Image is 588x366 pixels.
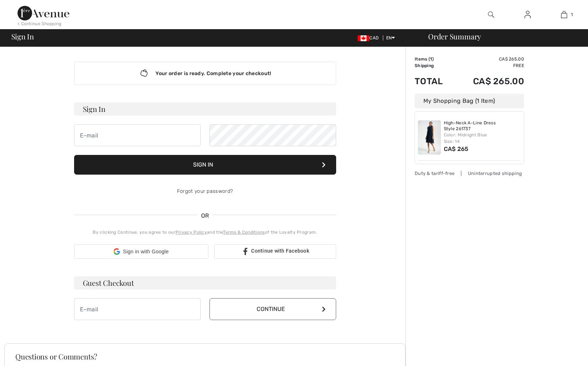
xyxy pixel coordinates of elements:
td: Total [415,69,454,94]
a: High-Neck A-Line Dress Style 261737 [444,120,521,132]
div: < Continue Shopping [18,20,62,27]
span: 1 [571,11,573,18]
input: E-mail [74,124,201,146]
img: 1ère Avenue [18,6,69,20]
h3: Guest Checkout [74,276,336,289]
button: Sign In [74,155,336,175]
h3: Sign In [74,102,336,116]
input: E-mail [74,298,201,320]
a: 1 [546,10,582,19]
span: Sign in with Google [123,248,169,256]
span: CA$ 265 [444,145,469,152]
td: CA$ 265.00 [454,56,524,62]
span: Sign In [11,33,34,40]
a: Privacy Policy [176,230,207,235]
td: Shipping [415,62,454,69]
span: EN [386,35,395,40]
td: CA$ 265.00 [454,69,524,94]
td: Free [454,62,524,69]
div: Your order is ready. Complete your checkout! [74,62,336,85]
div: Color: Midnight Blue Size: 14 [444,132,521,145]
div: My Shopping Bag (1 Item) [415,94,524,108]
a: Terms & Conditions [223,230,265,235]
td: Items ( ) [415,56,454,62]
a: Sign In [519,10,537,19]
div: By clicking Continue, you agree to our and the of the Loyalty Program. [74,229,336,235]
div: Duty & tariff-free | Uninterrupted shipping [415,170,524,177]
span: OR [197,211,213,220]
a: Forgot your password? [177,188,233,194]
img: search the website [488,10,494,19]
img: My Info [524,10,531,19]
img: My Bag [561,10,567,19]
h3: Questions or Comments? [15,353,395,360]
span: CAD [358,35,381,40]
span: 1 [430,57,432,62]
img: High-Neck A-Line Dress Style 261737 [418,120,441,155]
div: Order Summary [419,33,584,40]
img: Canadian Dollar [358,35,369,41]
div: Sign in with Google [74,244,208,259]
a: Continue with Facebook [214,244,336,259]
span: Continue with Facebook [251,248,309,254]
button: Continue [210,298,336,320]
